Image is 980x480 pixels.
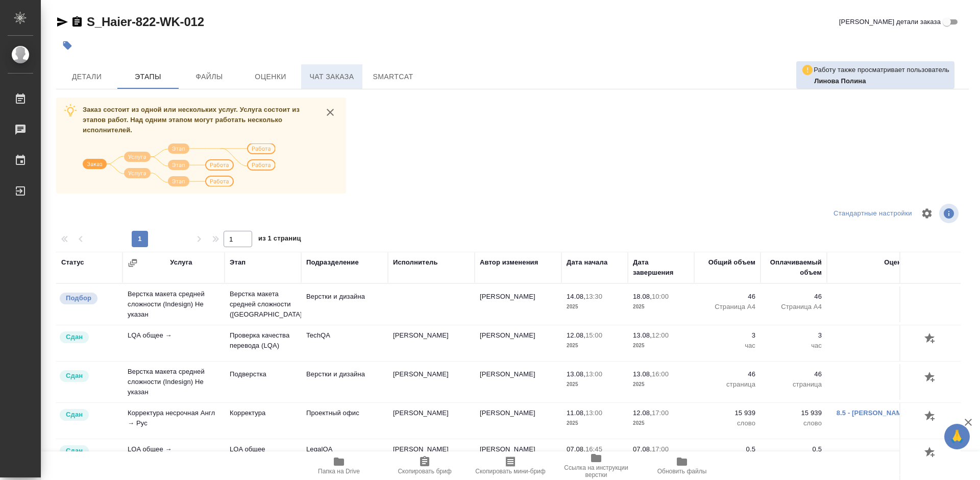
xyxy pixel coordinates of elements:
[66,410,83,420] p: Сдан
[61,257,84,268] div: Статус
[652,409,669,417] p: 17:00
[922,369,939,387] button: Добавить оценку
[766,418,822,428] p: слово
[567,302,623,312] p: 2025
[230,369,296,379] p: Подверстка
[567,257,607,268] div: Дата начала
[633,331,652,339] p: 13.08,
[553,451,639,480] button: Ссылка на инструкции верстки
[831,206,915,222] div: split button
[475,364,561,400] td: [PERSON_NAME]
[585,445,602,453] p: 16:45
[369,70,418,83] span: SmartCat
[296,451,382,480] button: Папка на Drive
[939,204,961,223] span: Посмотреть информацию
[585,370,602,378] p: 13:00
[246,70,295,83] span: Оценки
[699,330,755,341] p: 3
[122,284,225,325] td: Верстка макета средней сложности (Indesign) Не указан
[475,439,561,475] td: [PERSON_NAME]
[652,370,669,378] p: 16:00
[567,379,623,390] p: 2025
[185,70,234,83] span: Файлы
[170,257,192,268] div: Услуга
[766,257,822,278] div: Оплачиваемый объем
[567,331,585,339] p: 12.08,
[128,258,138,268] button: Сгруппировать
[837,409,909,417] a: 8.5 - [PERSON_NAME]
[766,302,822,312] p: Страница А4
[633,445,652,453] p: 07.08,
[56,16,68,28] button: Скопировать ссылку для ЯМессенджера
[475,286,561,322] td: [PERSON_NAME]
[388,364,475,400] td: [PERSON_NAME]
[633,341,689,351] p: 2025
[633,257,689,278] div: Дата завершения
[766,292,822,302] p: 46
[567,418,623,428] p: 2025
[230,289,296,320] p: Верстка макета средней сложности ([GEOGRAPHIC_DATA]...
[884,257,909,268] div: Оценка
[567,445,585,453] p: 07.08,
[480,257,538,268] div: Автор изменения
[633,370,652,378] p: 13.08,
[559,464,633,478] span: Ссылка на инструкции верстки
[301,286,388,322] td: Верстки и дизайна
[124,70,173,83] span: Этапы
[66,446,83,456] p: Сдан
[766,444,822,454] p: 0,5
[301,364,388,400] td: Верстки и дизайна
[922,330,939,348] button: Добавить оценку
[66,293,91,303] p: Подбор
[633,409,652,417] p: 12.08,
[475,468,545,475] span: Скопировать мини-бриф
[56,34,79,57] button: Добавить тэг
[567,409,585,417] p: 11.08,
[301,325,388,361] td: TechQA
[699,444,755,454] p: 0,5
[307,70,356,83] span: Чат заказа
[301,439,388,475] td: LegalQA
[922,444,939,462] button: Добавить оценку
[639,451,725,480] button: Обновить файлы
[382,451,468,480] button: Скопировать бриф
[388,325,475,361] td: [PERSON_NAME]
[567,370,585,378] p: 13.08,
[388,403,475,439] td: [PERSON_NAME]
[708,257,755,268] div: Общий объем
[652,445,669,453] p: 17:00
[944,424,970,449] button: 🙏
[323,105,338,120] button: close
[633,302,689,312] p: 2025
[475,403,561,439] td: [PERSON_NAME]
[122,403,225,439] td: Корректура несрочная Англ → Рус
[66,332,83,342] p: Сдан
[398,468,451,475] span: Скопировать бриф
[230,330,296,351] p: Проверка качества перевода (LQA)
[915,201,939,226] span: Настроить таблицу
[839,17,941,27] span: [PERSON_NAME] детали заказа
[633,379,689,390] p: 2025
[699,369,755,379] p: 46
[567,341,623,351] p: 2025
[699,292,755,302] p: 46
[585,331,602,339] p: 15:00
[766,341,822,351] p: час
[699,418,755,428] p: слово
[122,325,225,361] td: LQA общее →
[766,330,822,341] p: 3
[475,325,561,361] td: [PERSON_NAME]
[652,331,669,339] p: 12:00
[468,451,553,480] button: Скопировать мини-бриф
[948,426,966,447] span: 🙏
[585,293,602,300] p: 13:30
[83,106,300,134] span: Заказ состоит из одной или нескольких услуг. Услуга состоит из этапов работ. Над одним этапом мог...
[230,444,296,454] p: LQA общее
[230,408,296,418] p: Корректура
[585,409,602,417] p: 13:00
[393,257,438,268] div: Исполнитель
[652,293,669,300] p: 10:00
[71,16,83,28] button: Скопировать ссылку
[62,70,111,83] span: Детали
[922,408,939,425] button: Добавить оценку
